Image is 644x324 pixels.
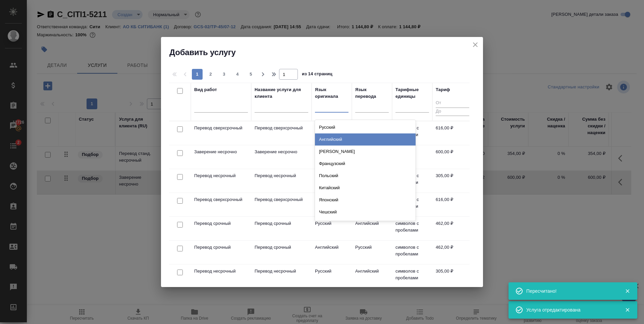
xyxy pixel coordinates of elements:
[312,121,352,145] td: Русский
[312,241,352,264] td: Английский
[312,193,352,216] td: Английский
[312,265,352,288] td: Русский
[352,217,392,240] td: Английский
[255,220,308,227] p: Перевод срочный
[432,121,473,145] td: 616,00 ₽
[392,265,432,288] td: символов с пробелами
[232,69,243,80] button: 4
[315,182,416,194] div: Китайский
[470,40,480,50] button: close
[352,241,392,264] td: Русский
[312,145,352,169] td: Не указан
[315,133,416,146] div: Английский
[169,47,483,58] h2: Добавить услугу
[392,241,432,264] td: символов с пробелами
[194,220,248,227] p: Перевод срочный
[315,158,416,170] div: Французский
[219,69,229,80] button: 3
[395,86,429,100] div: Тарифные единицы
[194,149,248,155] p: Заверение несрочно
[432,265,473,288] td: 305,00 ₽
[194,268,248,275] p: Перевод несрочный
[432,217,473,240] td: 462,00 ₽
[436,108,469,116] input: До
[255,244,308,251] p: Перевод срочный
[219,71,229,78] span: 3
[621,288,634,294] button: Закрыть
[255,86,308,100] div: Название услуги для клиента
[194,125,248,131] p: Перевод сверхсрочный
[255,172,308,179] p: Перевод несрочный
[315,121,416,133] div: Русский
[315,206,416,218] div: Чешский
[315,146,416,158] div: [PERSON_NAME]
[432,169,473,193] td: 305,00 ₽
[255,149,308,155] p: Заверение несрочно
[432,145,473,169] td: 600,00 ₽
[315,86,348,100] div: Язык оригинала
[246,71,256,78] span: 5
[194,244,248,251] p: Перевод срочный
[352,265,392,288] td: Английский
[526,307,615,313] div: Услуга отредактирована
[302,70,332,80] span: из 14 страниц
[246,69,256,80] button: 5
[312,169,352,193] td: Английский
[432,241,473,264] td: 462,00 ₽
[255,125,308,131] p: Перевод сверхсрочный
[194,86,217,93] div: Вид работ
[232,71,243,78] span: 4
[205,71,216,78] span: 2
[355,86,389,100] div: Язык перевода
[194,172,248,179] p: Перевод несрочный
[255,196,308,203] p: Перевод сверхсрочный
[194,196,248,203] p: Перевод сверхсрочный
[621,307,634,313] button: Закрыть
[315,170,416,182] div: Польский
[255,268,308,275] p: Перевод несрочный
[312,217,352,240] td: Русский
[392,217,432,240] td: символов с пробелами
[436,86,450,93] div: Тариф
[315,194,416,206] div: Японский
[526,288,615,294] div: Пересчитано!
[432,193,473,216] td: 616,00 ₽
[315,218,416,230] div: Сербский
[205,69,216,80] button: 2
[436,99,469,108] input: От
